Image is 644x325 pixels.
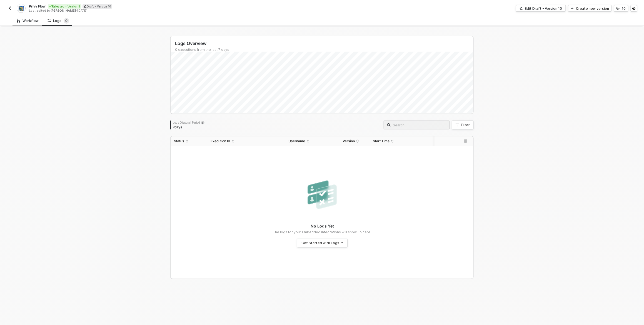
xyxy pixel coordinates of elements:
[616,7,620,10] span: icon-versioning
[452,121,474,129] button: Filter
[171,136,207,146] th: Status
[48,4,81,9] div: Released • Version 9
[343,139,355,143] span: Version
[174,139,184,143] span: Status
[29,9,321,13] div: Last edited by - [DATE]
[311,223,334,229] p: No Logs Yet
[64,18,69,24] sup: 0
[173,121,204,124] div: Logs Disposal Period
[370,136,435,146] th: Start Time
[207,136,285,146] th: Execution ID
[304,177,340,213] img: nologs
[289,139,305,143] span: Username
[175,41,473,46] div: Logs Overview
[297,239,348,247] a: Get Started with Logs ↗
[571,7,574,10] span: icon-play
[301,241,343,245] div: Get Started with Logs ↗
[84,5,87,8] span: icon-edit
[525,6,562,11] div: Edit Draft • Version 10
[48,18,69,24] div: Logs
[17,19,39,23] div: Workflow
[461,123,470,127] div: Filter
[83,4,112,9] div: Draft • Version 10
[568,5,612,12] button: Create new version
[273,230,371,234] p: The logs for your Embedded integrations will show up here.
[516,5,566,12] button: Edit Draft • Version 10
[19,6,23,11] img: integration-icon
[211,139,230,143] span: Execution ID
[520,7,523,10] span: icon-edit
[576,6,609,11] div: Create new version
[373,139,390,143] span: Start Time
[173,125,204,129] div: 7 days
[622,6,626,11] div: 10
[29,4,46,9] span: Privy Flow
[175,47,473,52] div: 0 executions from the last 7 days
[51,9,76,12] span: [PERSON_NAME]
[7,5,13,12] button: back
[285,136,340,146] th: Username
[393,122,446,128] input: Search
[8,6,12,11] img: back
[614,5,628,12] button: 10
[339,136,370,146] th: Version
[632,7,636,10] span: icon-settings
